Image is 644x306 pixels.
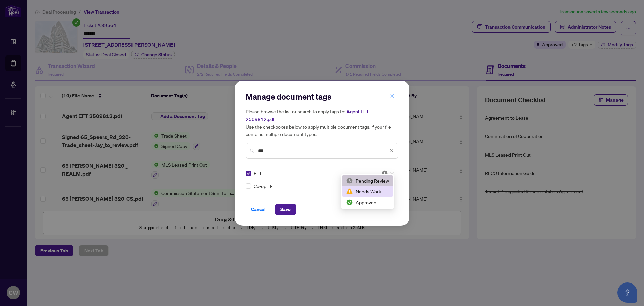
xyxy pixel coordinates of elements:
div: Pending Review [346,177,389,184]
div: Pending Review [342,175,393,186]
h2: Manage document tags [246,91,398,102]
span: Pending Review [381,170,394,177]
div: Needs Work [346,188,389,195]
div: Needs Work [342,186,393,197]
span: Co-op EFT [254,182,276,190]
span: EFT [254,170,262,177]
span: Agent EFT 2509812.pdf [246,108,369,122]
button: Open asap [617,282,637,303]
img: status [381,170,388,177]
img: status [346,177,353,184]
span: Save [280,204,291,215]
img: status [346,199,353,206]
div: Approved [342,197,393,208]
span: close [390,94,395,98]
h5: Please browse the list or search to apply tags to: Use the checkboxes below to apply multiple doc... [246,107,398,138]
button: Cancel [246,204,271,215]
span: close [389,148,394,153]
div: Approved [346,199,389,206]
span: Cancel [251,204,266,215]
button: Save [275,204,296,215]
img: status [346,188,353,195]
